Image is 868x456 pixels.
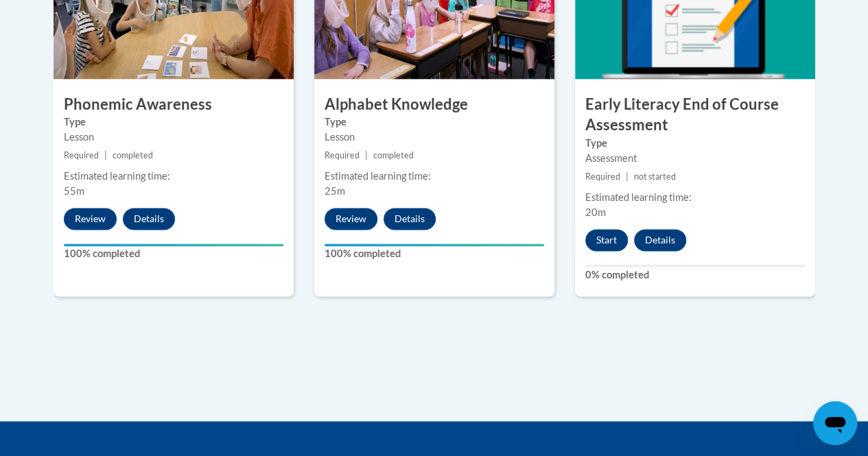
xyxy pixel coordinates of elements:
span: completed [373,150,414,160]
button: Details [123,208,175,230]
div: Assessment [585,151,805,166]
h3: Phonemic Awareness [54,94,294,115]
label: Type [325,115,544,130]
span: Required [325,150,360,160]
button: Review [325,208,377,230]
span: 20m [585,206,606,218]
div: Estimated learning time: [64,169,283,184]
button: Review [64,208,117,230]
div: Estimated learning time: [325,169,544,184]
button: Start [585,229,628,251]
label: Type [585,136,805,151]
span: 55m [64,185,84,197]
label: Type [64,115,283,130]
span: Required [585,171,620,182]
span: 25m [325,185,345,197]
span: | [104,150,107,160]
span: | [365,150,368,160]
span: Required [64,150,99,160]
button: Details [384,208,436,230]
span: | [626,171,629,182]
div: Lesson [325,130,544,145]
h3: Early Literacy End of Course Assessment [575,94,815,136]
div: Estimated learning time: [585,190,805,205]
label: 0% completed [585,267,805,283]
span: not started [634,171,676,182]
iframe: Button to launch messaging window [813,401,857,445]
div: Your progress [325,243,544,246]
span: completed [113,150,153,160]
h3: Alphabet Knowledge [314,94,554,115]
button: Details [634,229,686,251]
div: Lesson [64,130,283,145]
label: 100% completed [325,246,544,261]
label: 100% completed [64,246,283,261]
div: Your progress [64,243,283,246]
